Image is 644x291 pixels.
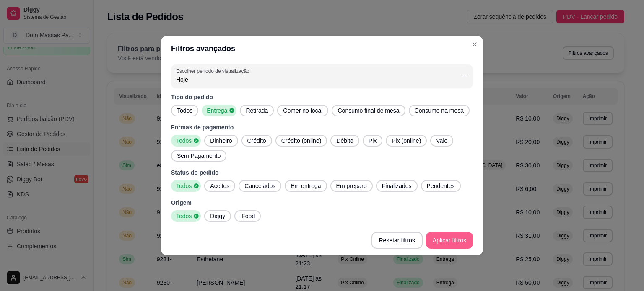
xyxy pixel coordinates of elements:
[171,168,473,177] p: Status do pedido
[204,135,238,147] button: Dinheiro
[171,123,473,131] p: Formas de pagamento
[333,136,356,145] span: Débito
[171,210,201,222] button: Todos
[363,135,382,147] button: Pix
[202,105,236,116] button: Entrega
[239,180,281,192] button: Cancelados
[277,105,328,116] button: Comer no local
[174,106,196,115] span: Todos
[278,136,325,145] span: Crédito (online)
[171,105,198,116] button: Todos
[176,67,252,75] label: Escolher período de visualização
[275,135,327,147] button: Crédito (online)
[176,75,458,84] span: Hoje
[173,136,193,145] span: Todos
[244,136,270,145] span: Crédito
[386,135,427,147] button: Pix (online)
[330,135,359,147] button: Débito
[241,135,272,147] button: Crédito
[365,136,380,145] span: Pix
[409,105,470,116] button: Consumo na mesa
[171,93,473,101] p: Tipo do pedido
[204,180,235,192] button: Aceitos
[333,182,370,190] span: Em preparo
[379,182,415,190] span: Finalizados
[423,182,458,190] span: Pendentes
[171,64,473,88] button: Escolher período de visualizaçãoHoje
[433,136,451,145] span: Vale
[161,36,483,61] header: Filtros avançados
[287,182,324,190] span: Em entrega
[280,106,326,115] span: Comer no local
[203,106,229,115] span: Entrega
[173,182,193,190] span: Todos
[468,38,481,51] button: Close
[376,180,418,192] button: Finalizados
[388,136,424,145] span: Pix (online)
[207,136,235,145] span: Dinheiro
[371,232,423,249] button: Resetar filtros
[171,198,473,207] p: Origem
[240,105,274,116] button: Retirada
[171,180,201,192] button: Todos
[171,135,201,147] button: Todos
[430,135,453,147] button: Vale
[285,180,327,192] button: Em entrega
[174,152,224,160] span: Sem Pagamento
[207,182,233,190] span: Aceitos
[241,182,279,190] span: Cancelados
[173,212,193,220] span: Todos
[234,210,261,222] button: iFood
[207,212,229,220] span: Diggy
[334,106,402,115] span: Consumo final de mesa
[204,210,231,222] button: Diggy
[411,106,467,115] span: Consumo na mesa
[237,212,258,220] span: iFood
[242,106,271,115] span: Retirada
[330,180,373,192] button: Em preparo
[332,105,405,116] button: Consumo final de mesa
[421,180,461,192] button: Pendentes
[426,232,473,249] button: Aplicar filtros
[171,150,226,162] button: Sem Pagamento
